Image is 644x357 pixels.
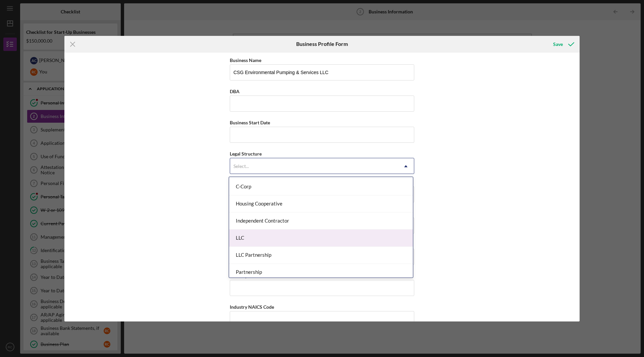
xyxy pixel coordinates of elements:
div: Independent Contractor [229,213,413,230]
div: Save [553,38,563,51]
div: Partnership [229,264,413,281]
label: DBA [230,88,239,94]
div: LLC [229,230,413,247]
div: Housing Cooperative [229,195,413,213]
div: LLC Partnership [229,247,413,264]
label: Business Name [230,57,261,63]
div: C-Corp [229,178,413,195]
button: Save [546,38,580,51]
label: Industry NAICS Code [230,304,274,310]
div: Select... [233,164,249,169]
h6: Business Profile Form [296,41,348,47]
label: Business Start Date [230,120,270,125]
